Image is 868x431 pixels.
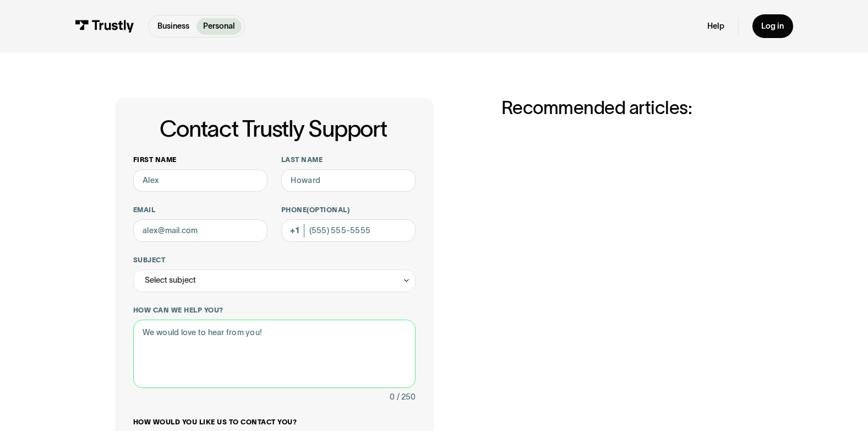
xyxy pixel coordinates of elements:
img: Trustly Logo [75,20,134,33]
label: Phone [281,206,416,215]
label: How would you like us to contact you? [133,418,416,427]
div: Log in [761,21,784,31]
div: 0 [390,390,395,404]
p: Business [157,20,189,33]
label: How can we help you? [133,306,416,315]
input: Howard [281,169,416,192]
h2: Recommended articles: [501,98,754,118]
a: Help [707,21,724,31]
a: Business [151,18,196,35]
label: Email [133,206,268,215]
input: (555) 555-5555 [281,219,416,242]
label: Last name [281,155,416,165]
input: alex@mail.com [133,219,268,242]
a: Personal [196,18,242,35]
div: / 250 [397,390,416,404]
span: (Optional) [307,206,350,213]
a: Log in [752,14,793,39]
label: First name [133,155,268,165]
label: Subject [133,256,416,265]
h1: Contact Trustly Support [131,116,416,142]
div: Select subject [133,270,416,292]
input: Alex [133,169,268,192]
p: Personal [203,20,235,33]
div: Select subject [145,273,196,287]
